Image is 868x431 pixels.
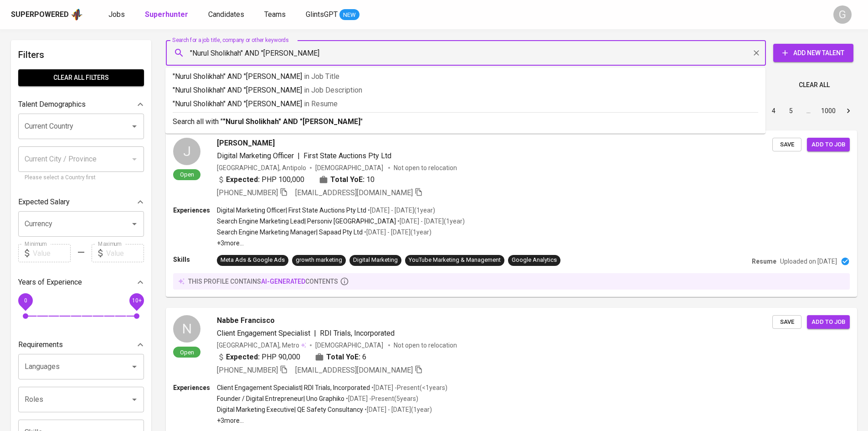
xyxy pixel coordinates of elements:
span: [DEMOGRAPHIC_DATA] [315,341,385,350]
div: Google Analytics [512,256,557,265]
div: [GEOGRAPHIC_DATA], Metro [217,341,306,350]
span: 10 [366,174,375,185]
input: Value [33,244,71,262]
p: • [DATE] - Present ( <1 years ) [370,383,447,392]
p: Search Engine Marketing Lead | Personiv [GEOGRAPHIC_DATA] [217,217,396,226]
button: Go to page 5 [784,104,798,118]
p: Expected Salary [18,197,70,208]
span: Nabbe Francisco [217,315,275,326]
button: Go to page 1000 [818,104,838,118]
span: Add New Talent [781,47,846,59]
b: "Nurul Sholikhah" AND "[PERSON_NAME] [223,117,360,126]
p: "Nurul Sholikhah" AND "[PERSON_NAME] [173,85,758,96]
b: Total YoE: [330,174,365,185]
p: • [DATE] - Present ( 5 years ) [344,394,418,403]
p: • [DATE] - [DATE] ( 1 year ) [363,405,432,414]
span: | [314,328,316,339]
div: N [173,315,200,343]
b: Expected: [226,352,260,363]
a: GlintsGPT NEW [306,9,360,21]
p: • [DATE] - [DATE] ( 1 year ) [396,217,465,226]
p: • [DATE] - [DATE] ( 1 year ) [366,206,435,215]
a: Jobs [108,9,127,21]
span: GlintsGPT [306,10,338,19]
button: Open [128,360,141,373]
div: Requirements [18,336,144,354]
span: Client Engagement Specialist [217,329,310,338]
span: [DEMOGRAPHIC_DATA] [315,163,385,172]
b: Superhunter [145,10,188,19]
b: Expected: [226,174,260,185]
button: Clear All filters [18,69,144,86]
span: Save [777,140,797,150]
div: J [173,138,200,165]
div: … [801,106,816,115]
span: Clear All [799,79,830,91]
span: [PHONE_NUMBER] [217,366,278,374]
button: Open [128,120,141,133]
div: Expected Salary [18,193,144,211]
span: Open [176,348,198,356]
a: Superpoweredapp logo [11,8,83,21]
button: Add to job [807,315,850,329]
span: 10+ [132,297,141,304]
p: Search Engine Marketing Manager | Sapaad Pty Ltd [217,228,363,237]
span: 6 [362,352,366,363]
span: RDI Trials, Incorporated [320,329,395,338]
b: Total YoE: [326,352,360,363]
span: 0 [24,297,27,304]
p: +3 more ... [217,239,465,248]
button: Open [128,218,141,230]
p: Resume [752,257,776,266]
span: [PERSON_NAME] [217,138,275,149]
p: this profile contains contents [188,277,338,286]
p: Not open to relocation [394,163,457,172]
span: Add to job [812,317,845,327]
span: Clear All filters [26,72,137,83]
div: PHP 90,000 [217,352,300,363]
p: Digital Marketing Executive | QE Safety Consultancy [217,405,363,414]
span: [PHONE_NUMBER] [217,188,278,197]
span: AI-generated [261,278,305,285]
button: Clear [750,47,763,59]
span: Candidates [208,10,244,19]
p: Experiences [173,383,217,392]
p: Not open to relocation [394,341,457,350]
span: Teams [264,10,286,19]
span: Save [777,317,797,327]
div: Meta Ads & Google Ads [221,256,285,265]
div: G [833,5,852,24]
p: Uploaded on [DATE] [780,257,837,266]
div: Superpowered [11,10,69,20]
span: in Job Title [304,72,339,81]
span: | [298,151,300,161]
a: JOpen[PERSON_NAME]Digital Marketing Officer|First State Auctions Pty Ltd[GEOGRAPHIC_DATA], Antipo... [166,130,857,297]
div: YouTube Marketing & Management [409,256,501,265]
div: [GEOGRAPHIC_DATA], Antipolo [217,163,306,172]
p: "Nurul Sholikhah" AND "[PERSON_NAME] [173,71,758,82]
span: Jobs [108,10,125,19]
button: Go to next page [841,104,856,118]
span: NEW [339,10,360,20]
span: [EMAIL_ADDRESS][DOMAIN_NAME] [295,188,413,197]
button: Save [772,315,801,329]
div: Years of Experience [18,273,144,291]
span: Digital Marketing Officer [217,151,294,160]
p: Requirements [18,339,63,350]
h6: Filters [18,47,144,62]
span: in Job Description [304,86,362,94]
a: Candidates [208,9,246,21]
p: "Nurul Sholikhah" AND "[PERSON_NAME] [173,99,758,109]
p: Talent Demographics [18,99,86,110]
button: Clear All [795,77,833,93]
a: Superhunter [145,9,190,21]
span: in Resume [304,99,338,108]
p: Please select a Country first [25,173,138,182]
p: Experiences [173,206,217,215]
p: Skills [173,255,217,264]
div: Digital Marketing [353,256,398,265]
span: [EMAIL_ADDRESS][DOMAIN_NAME] [295,366,413,374]
p: Years of Experience [18,277,82,288]
nav: pagination navigation [696,104,857,118]
span: First State Auctions Pty Ltd [303,151,391,160]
